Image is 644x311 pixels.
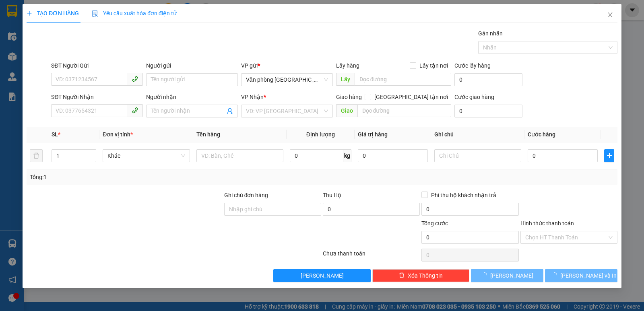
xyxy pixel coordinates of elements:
[358,149,428,162] input: 0
[560,271,617,280] span: [PERSON_NAME] và In
[241,61,333,70] div: VP gửi
[399,272,405,279] span: delete
[428,191,500,200] span: Phí thu hộ khách nhận trả
[355,73,452,86] input: Dọc đường
[371,93,451,101] span: [GEOGRAPHIC_DATA] tận nơi
[246,74,328,86] span: Văn phòng Ninh Bình
[490,271,533,280] span: [PERSON_NAME]
[196,131,220,138] span: Tên hàng
[372,269,469,282] button: deleteXóa Thông tin
[196,149,283,162] input: VD: Bàn, Ghế
[146,93,238,101] div: Người nhận
[51,61,143,70] div: SĐT Người Gửi
[27,10,79,16] span: TẠO ĐƠN HÀNG
[132,76,138,82] span: phone
[607,12,613,18] span: close
[52,131,58,138] span: SL
[224,192,268,198] label: Ghi chú đơn hàng
[599,4,621,27] button: Close
[434,149,521,162] input: Ghi Chú
[132,107,138,113] span: phone
[343,149,351,162] span: kg
[227,108,233,114] span: user-add
[323,192,341,198] span: Thu Hộ
[545,269,617,282] button: [PERSON_NAME] và In
[322,249,421,263] div: Chưa thanh toán
[604,149,614,162] button: plus
[454,105,522,117] input: Cước giao hàng
[421,220,448,227] span: Tổng cước
[431,127,524,142] th: Ghi chú
[336,73,355,86] span: Lấy
[408,271,443,280] span: Xóa Thông tin
[92,10,98,17] img: icon
[92,10,177,16] span: Yêu cầu xuất hóa đơn điện tử
[241,94,264,100] span: VP Nhận
[481,272,490,278] span: loading
[336,94,362,100] span: Giao hàng
[301,271,344,280] span: [PERSON_NAME]
[551,272,560,278] span: loading
[30,149,43,162] button: delete
[605,152,614,159] span: plus
[306,131,335,138] span: Định lượng
[103,131,133,138] span: Đơn vị tính
[528,131,555,138] span: Cước hàng
[454,73,522,86] input: Cước lấy hàng
[107,150,185,162] span: Khác
[27,10,32,16] span: plus
[336,104,357,117] span: Giao
[471,269,543,282] button: [PERSON_NAME]
[273,269,370,282] button: [PERSON_NAME]
[357,104,452,117] input: Dọc đường
[454,94,494,100] label: Cước giao hàng
[51,93,143,101] div: SĐT Người Nhận
[454,62,491,69] label: Cước lấy hàng
[30,173,249,181] div: Tổng: 1
[224,203,321,216] input: Ghi chú đơn hàng
[146,61,238,70] div: Người gửi
[478,30,503,37] label: Gán nhãn
[336,62,359,69] span: Lấy hàng
[416,61,451,70] span: Lấy tận nơi
[358,131,388,138] span: Giá trị hàng
[520,220,574,227] label: Hình thức thanh toán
